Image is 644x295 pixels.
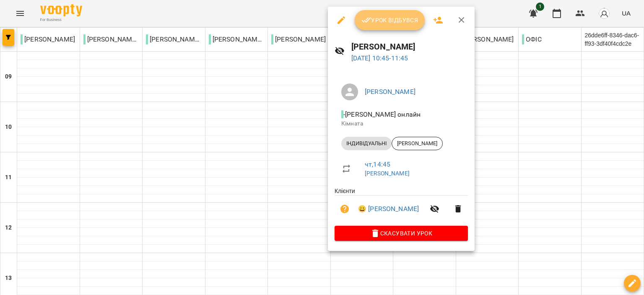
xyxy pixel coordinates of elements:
p: Кімната [341,120,461,128]
span: - [PERSON_NAME] онлайн [341,110,422,118]
span: ІНДИВІДУАЛЬНІ [341,140,392,147]
div: [PERSON_NAME] [392,137,443,150]
a: чт , 14:45 [365,160,390,168]
h6: [PERSON_NAME] [351,40,468,53]
button: Візит ще не сплачено. Додати оплату? [335,199,355,219]
a: [PERSON_NAME] [365,170,410,177]
span: Скасувати Урок [341,228,461,238]
a: [DATE] 10:45-11:45 [351,54,408,62]
a: 😀 [PERSON_NAME] [358,204,419,214]
a: [PERSON_NAME] [365,88,415,96]
button: Скасувати Урок [335,226,468,241]
ul: Клієнти [335,187,468,226]
span: Урок відбувся [361,15,418,25]
button: Урок відбувся [355,10,425,30]
span: [PERSON_NAME] [392,140,442,147]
